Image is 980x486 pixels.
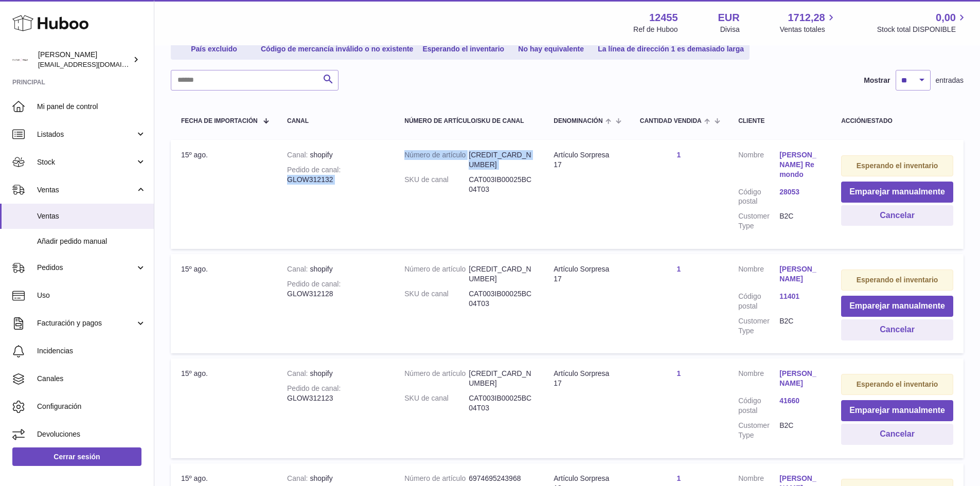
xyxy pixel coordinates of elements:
div: shopify [287,474,384,483]
span: Incidencias [37,346,146,356]
button: Emparejar manualmente [841,296,953,317]
dd: CAT003IB00025BC04T03 [469,393,533,413]
span: Stock [37,157,135,167]
dt: Número de artículo [404,369,469,388]
div: shopify [287,369,384,379]
dd: B2C [779,211,821,231]
span: Ventas [37,211,146,221]
dt: SKU de canal [404,175,469,194]
strong: Pedido de canal [287,280,341,288]
span: Pedidos [37,263,135,273]
div: Artículo Sorpresa 17 [554,369,619,388]
dt: Nombre [738,150,779,182]
strong: 12455 [649,11,678,25]
span: Stock total DISPONIBLE [877,25,968,34]
dt: Código postal [738,292,779,311]
button: Emparejar manualmente [841,400,953,421]
dt: SKU de canal [404,289,469,309]
dt: Customer Type [738,421,779,440]
a: No hay equivalente [510,41,592,58]
div: Número de artículo/SKU de canal [404,118,533,124]
div: GLOW312123 [287,384,384,403]
dd: B2C [779,421,821,440]
dd: [CREDIT_CARD_NUMBER] [469,369,533,388]
span: Cantidad vendida [640,118,702,124]
dd: CAT003IB00025BC04T03 [469,289,533,309]
dd: 6974695243968 [469,474,533,483]
span: Configuración [37,402,146,411]
a: Esperando el inventario [419,41,508,58]
div: shopify [287,150,384,160]
dt: Customer Type [738,316,779,336]
dt: Customer Type [738,211,779,231]
div: GLOW312132 [287,165,384,185]
strong: Esperando el inventario [857,161,938,170]
dd: [CREDIT_CARD_NUMBER] [469,150,533,170]
div: Artículo Sorpresa 17 [554,264,619,284]
a: 41660 [779,396,821,406]
span: Listados [37,130,135,139]
button: Cancelar [841,424,953,445]
dt: Número de artículo [404,264,469,284]
strong: Canal [287,151,310,159]
td: 15º ago. [171,254,277,353]
span: Uso [37,291,146,300]
span: Denominación [554,118,602,124]
a: 11401 [779,292,821,301]
dt: Nombre [738,264,779,286]
div: Ref de Huboo [633,25,678,34]
dd: [CREDIT_CARD_NUMBER] [469,264,533,284]
a: Cerrar sesión [12,447,141,466]
dt: Número de artículo [404,474,469,483]
strong: Canal [287,474,310,482]
span: Devoluciones [37,429,146,439]
div: shopify [287,264,384,274]
strong: Pedido de canal [287,384,341,392]
div: [PERSON_NAME] [38,50,131,69]
span: [EMAIL_ADDRESS][DOMAIN_NAME] [38,60,151,68]
td: 15º ago. [171,140,277,249]
a: [PERSON_NAME] [779,264,821,284]
dt: SKU de canal [404,393,469,413]
button: Cancelar [841,319,953,340]
strong: EUR [718,11,740,25]
dd: CAT003IB00025BC04T03 [469,175,533,194]
dt: Código postal [738,187,779,207]
a: 1712,28 Ventas totales [780,11,837,34]
dd: B2C [779,316,821,336]
dt: Número de artículo [404,150,469,170]
button: Cancelar [841,205,953,226]
div: GLOW312128 [287,279,384,299]
span: Canales [37,374,146,384]
a: 1 [677,369,681,377]
a: 1 [677,151,681,159]
span: Ventas [37,185,135,195]
span: Mi panel de control [37,102,146,112]
a: La línea de dirección 1 es demasiado larga [594,41,747,58]
div: Cliente [738,118,821,124]
strong: Esperando el inventario [857,380,938,388]
strong: Pedido de canal [287,166,341,174]
span: 0,00 [936,11,956,25]
strong: Canal [287,265,310,273]
dt: Código postal [738,396,779,416]
div: Artículo Sorpresa 17 [554,150,619,170]
span: Fecha de importación [181,118,258,124]
td: 15º ago. [171,358,277,458]
a: Código de mercancía inválido o no existente [257,41,417,58]
a: 1 [677,474,681,482]
strong: Esperando el inventario [857,276,938,284]
div: Divisa [720,25,740,34]
a: 1 [677,265,681,273]
span: Ventas totales [780,25,837,34]
button: Emparejar manualmente [841,182,953,203]
a: 0,00 Stock total DISPONIBLE [877,11,968,34]
div: Acción/Estado [841,118,953,124]
a: País excluido [173,41,255,58]
span: Facturación y pagos [37,318,135,328]
a: [PERSON_NAME] Remondo [779,150,821,179]
strong: Canal [287,369,310,377]
a: [PERSON_NAME] [779,369,821,388]
span: 1712,28 [788,11,825,25]
div: Canal [287,118,384,124]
